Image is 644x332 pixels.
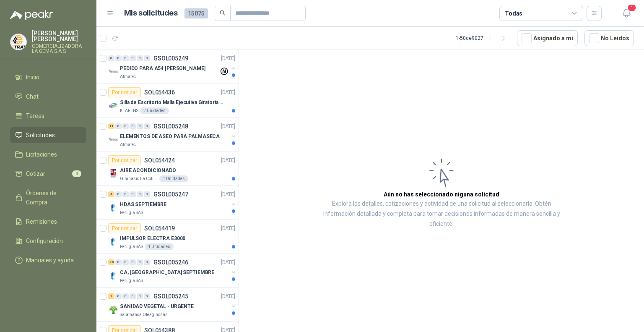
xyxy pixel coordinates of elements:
[220,10,226,16] span: search
[10,89,86,105] a: Chat
[96,152,239,186] a: Por cotizarSOL054424[DATE] Company LogoAIRE ACONDICIONADOGimnasio La Colina1 Unidades
[108,223,141,233] div: Por cotizar
[108,291,237,318] a: 1 0 0 0 0 0 GSOL005245[DATE] Company LogoSANIDAD VEGETAL - URGENTESalamanca Oleaginosas SAS
[120,107,138,114] p: KLARENS
[108,53,237,80] a: 0 0 0 0 0 0 GSOL005249[DATE] Company LogoPEDIDO PARA A54 [PERSON_NAME]Almatec
[108,155,141,165] div: Por cotizar
[32,30,86,42] p: [PERSON_NAME] [PERSON_NAME]
[120,65,205,73] p: PEDIDO PARA A54 [PERSON_NAME]
[584,30,634,46] button: No Leídos
[137,259,143,265] div: 0
[10,34,26,50] img: Company Logo
[120,303,194,311] p: SANIDAD VEGETAL - URGENTE
[108,87,141,97] div: Por cotizar
[130,55,136,61] div: 0
[115,191,122,197] div: 0
[120,99,224,107] p: Silla de Escritorio Malla Ejecutiva Giratoria Cromada con Reposabrazos Fijo Negra
[122,123,129,129] div: 0
[10,127,86,143] a: Solicitudes
[96,220,239,254] a: Por cotizarSOL054419[DATE] Company LogoIMPULSOR ELECTRA E3000Perugia SAS1 Unidades
[72,170,81,177] span: 4
[115,293,122,299] div: 0
[627,4,636,12] span: 1
[120,167,176,175] p: AIRE ACONDICIONADO
[159,175,188,182] div: 1 Unidades
[120,141,136,148] p: Almatec
[108,271,118,281] img: Company Logo
[153,293,188,299] p: GSOL005245
[108,135,118,145] img: Company Logo
[153,191,188,197] p: GSOL005247
[10,146,86,162] a: Licitaciones
[144,259,150,265] div: 0
[10,69,86,85] a: Inicio
[144,89,175,95] p: SOL054436
[10,185,86,210] a: Órdenes de Compra
[144,225,175,231] p: SOL054419
[108,305,118,315] img: Company Logo
[124,7,178,19] h1: Mis solicitudes
[130,191,136,197] div: 0
[108,121,237,148] a: 11 0 0 0 0 0 GSOL005248[DATE] Company LogoELEMENTOS DE ASEO PARA PALMASECAAlmatec
[108,189,237,216] a: 4 0 0 0 0 0 GSOL005247[DATE] Company LogoHDAS SEPTIEMBREPerugia SAS
[26,150,57,159] span: Licitaciones
[137,55,143,61] div: 0
[120,269,214,277] p: CA, [GEOGRAPHIC_DATA] SEPTIEMBRE
[26,111,44,120] span: Tareas
[144,123,150,129] div: 0
[120,311,173,318] p: Salamanca Oleaginosas SAS
[323,199,560,229] p: Explora los detalles, cotizaciones y actividad de una solicitud al seleccionarla. Obtén informaci...
[120,277,143,284] p: Perugia SAS
[108,67,118,77] img: Company Logo
[115,123,122,129] div: 0
[10,108,86,124] a: Tareas
[26,217,57,226] span: Remisiones
[120,235,185,243] p: IMPULSOR ELECTRA E3000
[108,123,114,129] div: 11
[130,293,136,299] div: 0
[108,257,237,284] a: 28 0 0 0 0 0 GSOL005246[DATE] Company LogoCA, [GEOGRAPHIC_DATA] SEPTIEMBREPerugia SAS
[144,55,150,61] div: 0
[108,55,114,61] div: 0
[505,9,522,18] div: Todas
[145,243,174,250] div: 1 Unidades
[26,256,74,265] span: Manuales y ayuda
[10,252,86,268] a: Manuales y ayuda
[32,44,86,54] p: COMERCIALIZADORA LA GEMA S.A.S
[108,259,114,265] div: 28
[144,293,150,299] div: 0
[120,73,136,80] p: Almatec
[26,188,78,207] span: Órdenes de Compra
[108,203,118,213] img: Company Logo
[144,191,150,197] div: 0
[137,293,143,299] div: 0
[108,169,118,179] img: Company Logo
[384,190,499,199] h3: Aún no has seleccionado niguna solicitud
[115,55,122,61] div: 0
[115,259,122,265] div: 0
[221,123,235,131] p: [DATE]
[10,214,86,230] a: Remisiones
[10,233,86,249] a: Configuración
[108,191,114,197] div: 4
[221,191,235,199] p: [DATE]
[26,73,39,82] span: Inicio
[456,31,510,45] div: 1 - 50 de 9027
[10,10,53,20] img: Logo peakr
[122,191,129,197] div: 0
[130,123,136,129] div: 0
[120,201,166,209] p: HDAS SEPTIEMBRE
[130,259,136,265] div: 0
[122,55,129,61] div: 0
[26,131,55,140] span: Solicitudes
[108,293,114,299] div: 1
[221,55,235,63] p: [DATE]
[153,259,188,265] p: GSOL005246
[184,8,208,18] span: 15075
[108,237,118,247] img: Company Logo
[120,133,220,141] p: ELEMENTOS DE ASEO PARA PALMASECA
[221,157,235,165] p: [DATE]
[10,166,86,182] a: Cotizar4
[137,123,143,129] div: 0
[153,55,188,61] p: GSOL005249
